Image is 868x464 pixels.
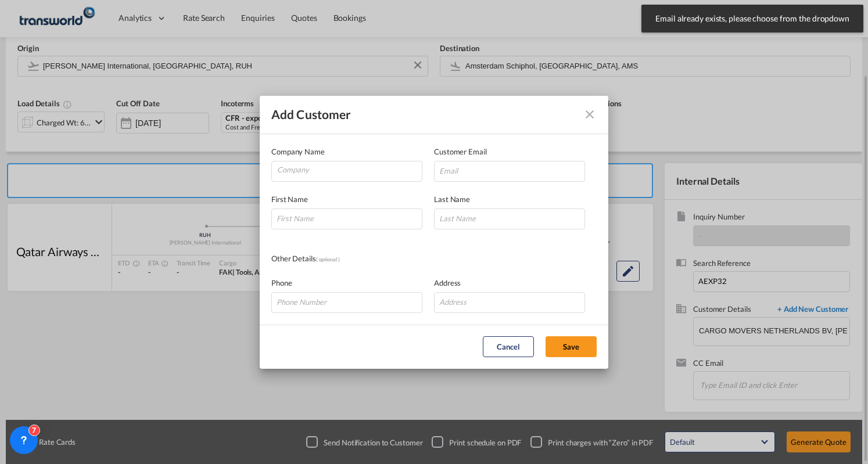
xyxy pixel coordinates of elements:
span: Last Name [434,195,470,204]
span: Customer [296,107,351,121]
input: Phone Number [271,292,422,313]
button: Save [546,336,597,357]
input: Last Name [434,208,585,229]
span: Add [271,107,294,121]
button: Cancel [483,336,534,357]
span: First Name [271,195,308,204]
span: Phone [271,278,292,287]
input: Email [434,161,585,182]
md-icon: icon-close [583,107,597,121]
div: Other Details [271,253,434,265]
md-dialog: Add Customer Company ... [260,96,608,369]
span: ( optional ) [316,256,340,262]
button: icon-close [578,103,601,126]
span: Customer Email [434,147,487,156]
input: Company [277,161,422,179]
input: Address [434,292,585,313]
span: Email already exists, please choose from the dropdown [652,13,853,24]
span: Company Name [271,147,325,156]
span: Address [434,278,461,287]
input: First Name [271,208,422,229]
